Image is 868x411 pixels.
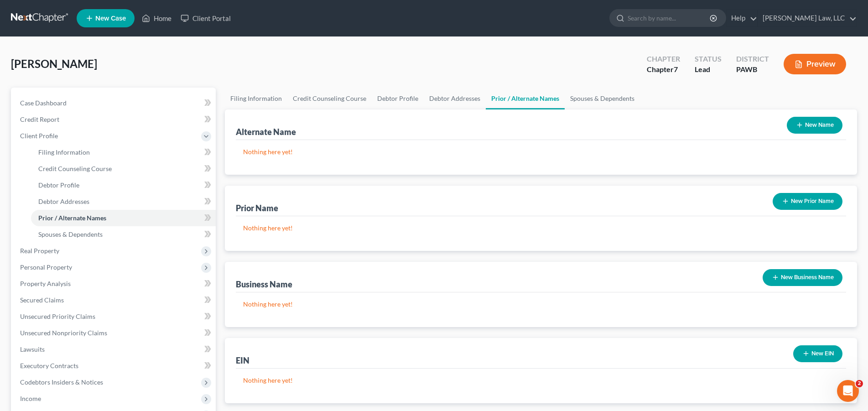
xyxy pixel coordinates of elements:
a: Debtor Profile [31,177,216,193]
a: [PERSON_NAME] Law, LLC [758,10,857,26]
button: New Business Name [763,269,842,286]
div: Status [695,54,722,64]
span: Secured Claims [20,296,64,304]
span: Debtor Profile [38,181,79,189]
span: Personal Property [20,263,72,271]
span: Credit Report [20,115,59,123]
button: New Name [787,117,842,134]
a: Filing Information [31,144,216,161]
a: Executory Contracts [13,358,216,374]
span: 7 [674,65,678,73]
span: Client Profile [20,132,58,140]
a: Debtor Addresses [424,88,486,109]
p: Nothing here yet! [243,376,839,385]
a: Prior / Alternate Names [31,210,216,226]
div: Alternate Name [236,126,296,137]
div: Business Name [236,279,292,290]
div: PAWB [736,64,769,75]
a: Help [727,10,757,26]
input: Search by name... [628,10,711,26]
a: Case Dashboard [13,95,216,111]
button: New Prior Name [773,193,842,210]
span: Debtor Addresses [38,198,89,205]
p: Nothing here yet! [243,224,839,233]
span: Real Property [20,247,59,255]
a: Lawsuits [13,341,216,358]
a: Property Analysis [13,276,216,292]
span: Unsecured Priority Claims [20,312,95,320]
a: Client Portal [176,10,235,26]
a: Debtor Profile [372,88,424,109]
span: Spouses & Dependents [38,230,103,238]
span: New Case [95,15,126,22]
span: Codebtors Insiders & Notices [20,378,103,386]
div: Prior Name [236,203,278,213]
a: Unsecured Priority Claims [13,308,216,325]
span: Credit Counseling Course [38,165,112,172]
button: Preview [784,54,846,74]
button: New EIN [793,345,842,362]
div: Lead [695,64,722,75]
span: [PERSON_NAME] [11,57,97,70]
a: Unsecured Nonpriority Claims [13,325,216,341]
a: Prior / Alternate Names [486,88,565,109]
div: District [736,54,769,64]
span: Filing Information [38,148,90,156]
span: Executory Contracts [20,362,78,369]
a: Credit Counseling Course [31,161,216,177]
span: Case Dashboard [20,99,67,107]
a: Spouses & Dependents [565,88,640,109]
p: Nothing here yet! [243,147,839,156]
span: Property Analysis [20,280,71,287]
div: Chapter [647,54,680,64]
div: Chapter [647,64,680,75]
a: Home [137,10,176,26]
span: Income [20,395,41,402]
span: Lawsuits [20,345,45,353]
a: Debtor Addresses [31,193,216,210]
span: 2 [856,380,863,387]
a: Credit Report [13,111,216,128]
a: Filing Information [225,88,287,109]
a: Credit Counseling Course [287,88,372,109]
a: Spouses & Dependents [31,226,216,243]
span: Unsecured Nonpriority Claims [20,329,107,337]
a: Secured Claims [13,292,216,308]
span: Prior / Alternate Names [38,214,106,222]
div: EIN [236,355,249,366]
p: Nothing here yet! [243,300,839,309]
iframe: Intercom live chat [837,380,859,402]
